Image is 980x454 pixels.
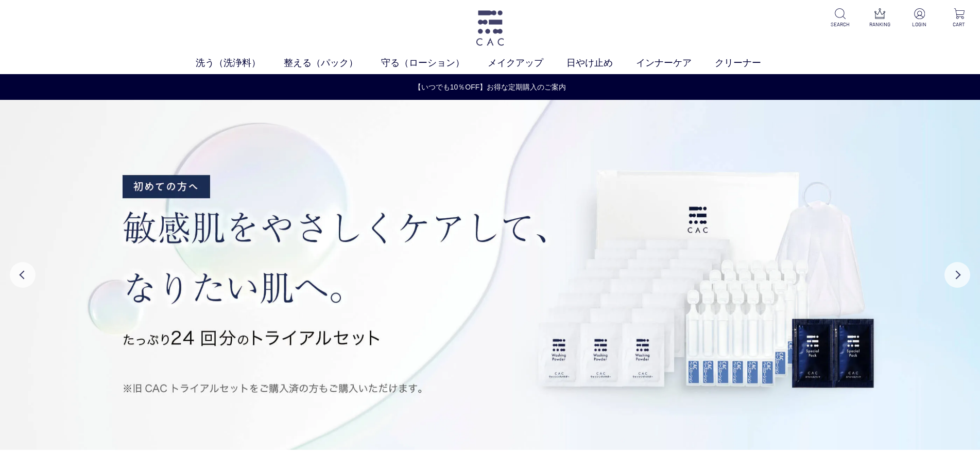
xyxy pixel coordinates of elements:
a: 守る（ローション） [381,56,488,70]
p: RANKING [867,21,892,28]
a: LOGIN [907,8,932,28]
a: 整える（パック） [284,56,381,70]
a: RANKING [867,8,892,28]
button: Previous [10,262,36,288]
a: メイクアップ [488,56,566,70]
a: 【いつでも10％OFF】お得な定期購入のご案内 [1,82,979,93]
a: SEARCH [828,8,853,28]
p: LOGIN [907,21,932,28]
p: SEARCH [828,21,853,28]
a: 洗う（洗浄料） [196,56,284,70]
button: Next [944,262,970,288]
img: logo [474,10,506,46]
a: クリーナー [715,56,784,70]
a: インナーケア [636,56,715,70]
p: CART [947,21,972,28]
a: CART [947,8,972,28]
a: 日やけ止め [566,56,636,70]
